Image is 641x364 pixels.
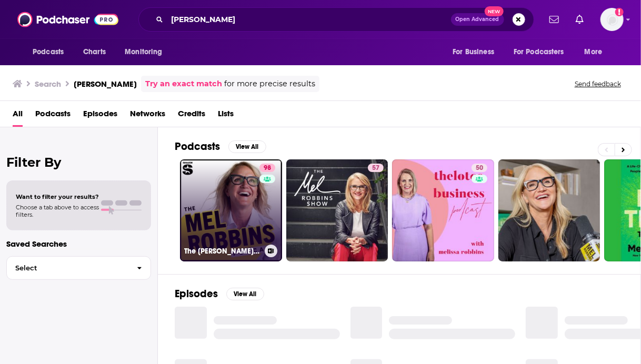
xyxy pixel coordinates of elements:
span: Open Advanced [456,17,499,22]
span: Select [7,265,128,271]
a: Charts [76,42,112,62]
a: Podcasts [35,105,71,127]
button: open menu [25,42,77,62]
img: User Profile [600,8,624,31]
button: open menu [507,42,579,62]
a: Try an exact match [145,78,222,90]
a: Episodes [83,105,117,127]
h3: The [PERSON_NAME] Podcast [184,247,261,256]
span: For Podcasters [514,45,564,59]
span: Logged in as Bobhunt28 [600,8,624,31]
a: 98The [PERSON_NAME] Podcast [180,159,282,261]
span: 50 [476,163,483,174]
button: View All [228,140,266,153]
a: 50 [472,164,487,172]
a: Show notifications dropdown [572,11,588,28]
h3: Search [35,79,61,89]
a: 50 [392,159,494,261]
button: open menu [577,42,616,62]
button: Show profile menu [600,8,624,31]
a: 57 [286,159,388,261]
button: View All [226,288,264,300]
a: Credits [178,105,205,127]
a: Lists [218,105,234,127]
button: open menu [445,42,507,62]
button: Send feedback [572,79,624,88]
button: Open AdvancedNew [451,13,504,26]
h3: [PERSON_NAME] [74,79,137,89]
button: open menu [117,42,176,62]
p: Saved Searches [6,239,151,249]
span: 57 [372,163,379,174]
span: Charts [83,45,106,59]
span: New [485,6,504,16]
a: 98 [259,164,275,172]
svg: Add a profile image [615,8,624,16]
div: Search podcasts, credits, & more... [138,7,534,32]
span: 98 [264,163,271,174]
span: More [585,45,603,59]
span: Choose a tab above to access filters. [16,204,99,218]
a: Networks [130,105,165,127]
span: For Business [453,45,494,59]
a: PodcastsView All [175,140,266,153]
a: All [13,105,23,127]
h2: Podcasts [175,140,220,153]
input: Search podcasts, credits, & more... [167,11,451,28]
button: Select [6,256,151,280]
span: Monitoring [125,45,162,59]
a: EpisodesView All [175,287,264,300]
h2: Filter By [6,155,151,170]
h2: Episodes [175,287,218,300]
img: Podchaser - Follow, Share and Rate Podcasts [17,9,118,29]
span: Want to filter your results? [16,193,99,200]
a: Show notifications dropdown [545,11,563,28]
a: 57 [368,164,384,172]
span: for more precise results [224,78,315,90]
span: Podcasts [33,45,64,59]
